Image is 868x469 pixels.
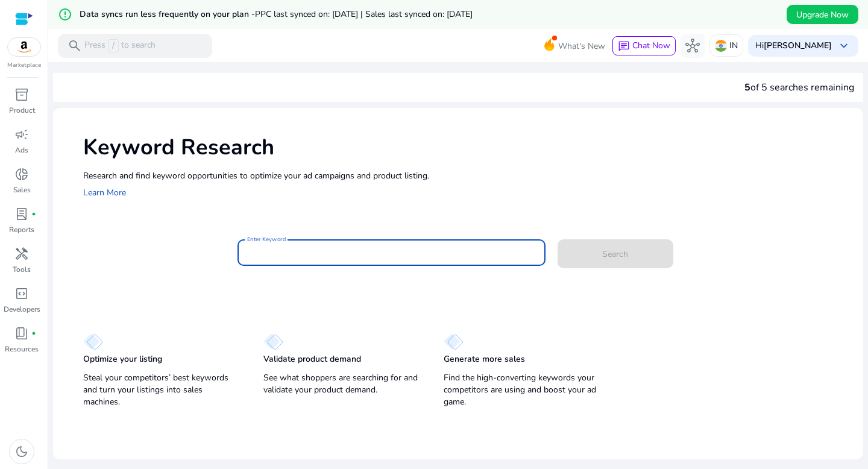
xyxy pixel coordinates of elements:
[632,40,670,51] span: Chat Now
[83,372,239,408] p: Steal your competitors’ best keywords and turn your listings into sales machines.
[744,80,854,95] div: of 5 searches remaining
[8,38,40,56] img: amazon.svg
[9,224,34,235] p: Reports
[837,39,851,53] span: keyboard_arrow_down
[83,134,851,160] h1: Keyword Research
[263,372,420,396] p: See what shoppers are searching for and validate your product demand.
[31,331,36,336] span: fiber_manual_record
[444,353,525,365] p: Generate more sales
[9,105,35,116] p: Product
[5,344,39,354] p: Resources
[787,5,858,24] button: Upgrade Now
[764,40,832,51] b: [PERSON_NAME]
[247,235,286,244] mat-label: Enter Keyword
[14,247,29,261] span: handyman
[15,145,28,156] p: Ads
[444,372,600,408] p: Find the high-converting keywords your competitors are using and boost your ad game.
[14,444,29,459] span: dark_mode
[13,184,31,195] p: Sales
[83,169,851,182] p: Research and find keyword opportunities to optimize your ad campaigns and product listing.
[755,42,832,50] p: Hi
[14,286,29,301] span: code_blocks
[618,40,630,52] span: chat
[108,39,119,52] span: /
[14,326,29,341] span: book_4
[796,8,849,21] span: Upgrade Now
[83,187,126,198] a: Learn More
[68,39,82,53] span: search
[14,127,29,142] span: campaign
[31,212,36,216] span: fiber_manual_record
[84,39,156,52] p: Press to search
[612,36,676,55] button: chatChat Now
[263,333,283,350] img: diamond.svg
[14,167,29,181] span: donut_small
[58,7,72,22] mat-icon: error_outline
[14,87,29,102] span: inventory_2
[263,353,361,365] p: Validate product demand
[558,36,605,57] span: What's New
[13,264,31,275] p: Tools
[83,353,162,365] p: Optimize your listing
[4,304,40,315] p: Developers
[444,333,464,350] img: diamond.svg
[685,39,700,53] span: hub
[715,40,727,52] img: in.svg
[83,333,103,350] img: diamond.svg
[729,35,738,56] p: IN
[255,8,473,20] span: PPC last synced on: [DATE] | Sales last synced on: [DATE]
[7,61,41,70] p: Marketplace
[14,207,29,221] span: lab_profile
[744,81,750,94] span: 5
[681,34,705,58] button: hub
[80,10,473,20] h5: Data syncs run less frequently on your plan -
